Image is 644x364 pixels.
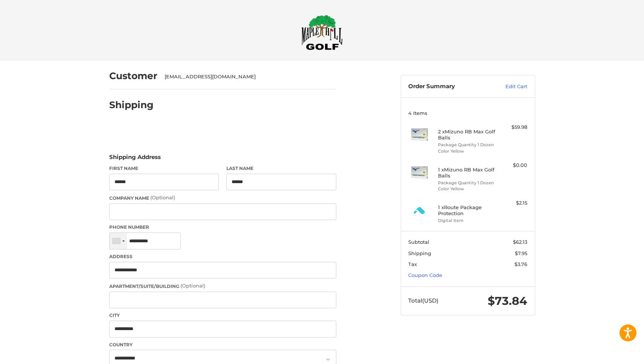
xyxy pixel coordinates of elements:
[514,261,527,267] span: $3.76
[408,272,442,278] a: Coupon Code
[438,204,496,217] h4: 1 x Route Package Protection
[497,162,527,169] div: $0.00
[513,239,527,245] span: $62.13
[109,194,336,202] label: Company Name
[109,282,336,290] label: Apartment/Suite/Building
[489,83,527,90] a: Edit Cart
[438,186,496,192] li: Color Yellow
[109,312,336,319] label: City
[515,250,527,256] span: $7.95
[438,148,496,154] li: Color Yellow
[488,294,527,308] span: $73.84
[150,194,175,200] small: (Optional)
[109,341,336,348] label: Country
[109,224,336,231] label: Phone Number
[438,128,496,141] h4: 2 x Mizuno RB Max Golf Balls
[408,297,438,304] span: Total (USD)
[438,217,496,224] li: Digital Item
[408,239,429,245] span: Subtotal
[408,83,489,90] h3: Order Summary
[109,70,157,82] h2: Customer
[438,167,496,179] h4: 1 x Mizuno RB Max Golf Balls
[109,165,219,172] label: First Name
[109,153,161,165] legend: Shipping Address
[226,165,336,172] label: Last Name
[408,261,417,267] span: Tax
[301,15,343,50] img: Maple Hill Golf
[165,73,329,81] div: [EMAIL_ADDRESS][DOMAIN_NAME]
[497,124,527,131] div: $59.98
[438,180,496,186] li: Package Quantity 1 Dozen
[438,142,496,148] li: Package Quantity 1 Dozen
[497,199,527,207] div: $2.15
[109,99,154,111] h2: Shipping
[408,250,431,256] span: Shipping
[408,110,527,116] h3: 4 Items
[109,253,336,260] label: Address
[180,283,205,289] small: (Optional)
